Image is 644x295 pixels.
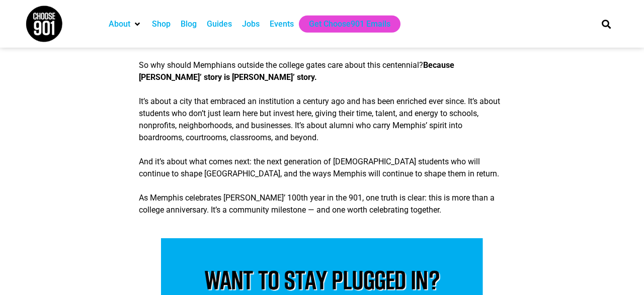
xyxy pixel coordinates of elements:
a: Get Choose901 Emails [309,18,390,30]
div: About [104,16,147,33]
p: So why should Memphians outside the college gates care about this centennial? [139,59,505,83]
a: Blog [181,18,197,30]
a: Events [270,18,294,30]
nav: Main nav [104,16,585,33]
p: And it’s about what comes next: the next generation of [DEMOGRAPHIC_DATA] students who will conti... [139,156,505,180]
a: Shop [152,18,171,30]
a: About [109,18,130,30]
a: Jobs [242,18,260,30]
div: Search [598,16,615,32]
a: Guides [207,18,232,30]
strong: Because [PERSON_NAME]’ story is [PERSON_NAME]’ story. [139,60,454,82]
p: It’s about a city that embraced an institution a century ago and has been enriched ever since. It... [139,95,505,144]
p: As Memphis celebrates [PERSON_NAME]’ 100th year in the 901, one truth is clear: this is more than... [139,192,505,216]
